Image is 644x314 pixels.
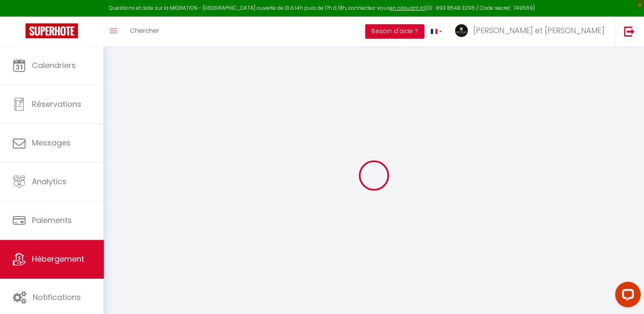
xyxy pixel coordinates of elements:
[32,137,71,148] span: Messages
[449,17,615,46] a: ... [PERSON_NAME] et [PERSON_NAME]
[32,254,84,264] span: Hébergement
[608,278,644,314] iframe: LiveChat chat widget
[32,60,76,71] span: Calendriers
[32,176,66,187] span: Analytics
[32,99,81,109] span: Réservations
[32,215,72,226] span: Paiements
[26,23,78,38] img: Super Booking
[123,17,166,46] a: Chercher
[473,25,604,36] span: [PERSON_NAME] et [PERSON_NAME]
[365,24,424,39] button: Besoin d'aide ?
[624,26,635,37] img: logout
[390,4,425,11] a: en cliquant ici
[33,292,81,303] span: Notifications
[130,26,159,35] span: Chercher
[455,24,468,37] img: ...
